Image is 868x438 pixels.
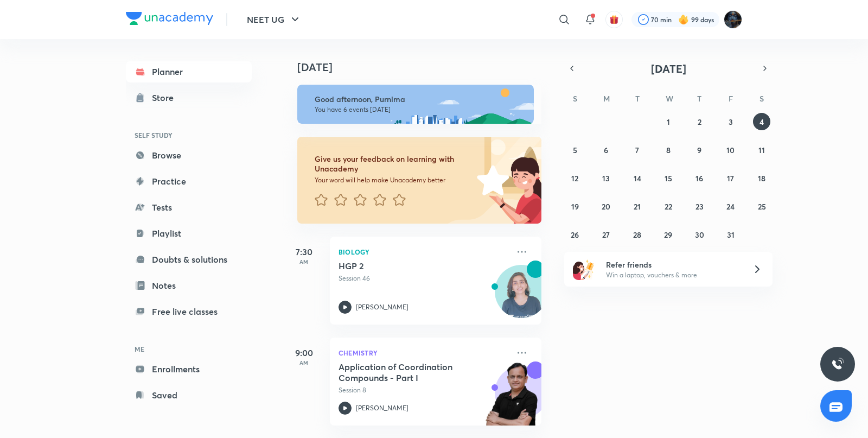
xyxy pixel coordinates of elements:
[660,113,677,130] button: October 1, 2025
[126,340,252,358] h6: ME
[126,249,252,270] a: Doubts & solutions
[482,361,541,436] img: unacademy
[315,105,524,114] p: You have 6 events [DATE]
[726,201,735,212] abbr: October 24, 2025
[566,169,584,187] button: October 12, 2025
[660,198,677,215] button: October 22, 2025
[566,141,584,158] button: October 5, 2025
[602,230,610,240] abbr: October 27, 2025
[605,11,623,28] button: avatar
[629,169,646,187] button: October 14, 2025
[691,226,708,243] button: October 30, 2025
[667,117,670,127] abbr: October 1, 2025
[440,137,541,224] img: feedback_image
[126,87,252,109] a: Store
[722,169,739,187] button: October 17, 2025
[282,258,325,265] p: AM
[758,145,765,155] abbr: October 11, 2025
[356,403,409,413] p: [PERSON_NAME]
[695,201,704,212] abbr: October 23, 2025
[697,93,701,104] abbr: Thursday
[126,170,252,192] a: Practice
[597,226,615,243] button: October 27, 2025
[831,358,844,371] img: ttu
[573,258,595,280] img: referral
[126,126,252,144] h6: SELF STUDY
[602,173,610,183] abbr: October 13, 2025
[666,145,671,155] abbr: October 8, 2025
[573,145,577,155] abbr: October 5, 2025
[240,9,308,30] button: NEET UG
[126,144,252,166] a: Browse
[297,85,534,124] img: afternoon
[282,359,325,366] p: AM
[571,230,579,240] abbr: October 26, 2025
[126,223,252,244] a: Playlist
[697,145,701,155] abbr: October 9, 2025
[758,173,765,183] abbr: October 18, 2025
[606,270,739,280] p: Win a laptop, vouchers & more
[339,346,509,359] p: Chemistry
[759,93,764,104] abbr: Saturday
[678,14,689,25] img: streak
[126,12,213,28] a: Company Logo
[633,230,641,240] abbr: October 28, 2025
[603,93,610,104] abbr: Monday
[753,198,770,215] button: October 25, 2025
[722,113,739,130] button: October 3, 2025
[606,259,739,270] h6: Refer friends
[665,173,672,183] abbr: October 15, 2025
[602,201,610,212] abbr: October 20, 2025
[665,201,672,212] abbr: October 22, 2025
[339,385,509,395] p: Session 8
[629,198,646,215] button: October 21, 2025
[339,274,509,283] p: Session 46
[609,15,619,24] img: avatar
[126,196,252,218] a: Tests
[339,261,474,271] h5: HGP 2
[638,14,649,25] img: check rounded
[634,173,641,183] abbr: October 14, 2025
[727,173,734,183] abbr: October 17, 2025
[722,226,739,243] button: October 31, 2025
[573,93,577,104] abbr: Sunday
[126,384,252,406] a: Saved
[695,230,704,240] abbr: October 30, 2025
[604,145,608,155] abbr: October 6, 2025
[635,93,640,104] abbr: Tuesday
[722,141,739,158] button: October 10, 2025
[126,358,252,380] a: Enrollments
[727,230,735,240] abbr: October 31, 2025
[126,12,213,25] img: Company Logo
[315,94,524,104] h6: Good afternoon, Purnima
[695,173,703,183] abbr: October 16, 2025
[126,275,252,296] a: Notes
[571,173,578,183] abbr: October 12, 2025
[651,61,686,76] span: [DATE]
[126,61,252,82] a: Planner
[339,361,474,383] h5: Application of Coordination Compounds - Part I
[579,61,757,76] button: [DATE]
[664,230,672,240] abbr: October 29, 2025
[729,117,733,127] abbr: October 3, 2025
[571,201,579,212] abbr: October 19, 2025
[729,93,733,104] abbr: Friday
[698,117,701,127] abbr: October 2, 2025
[691,198,708,215] button: October 23, 2025
[666,93,673,104] abbr: Wednesday
[753,169,770,187] button: October 18, 2025
[691,113,708,130] button: October 2, 2025
[691,141,708,158] button: October 9, 2025
[724,10,742,29] img: Purnima Sharma
[597,141,615,158] button: October 6, 2025
[660,141,677,158] button: October 8, 2025
[660,169,677,187] button: October 15, 2025
[691,169,708,187] button: October 16, 2025
[315,154,473,174] h6: Give us your feedback on learning with Unacademy
[597,198,615,215] button: October 20, 2025
[356,302,409,312] p: [PERSON_NAME]
[315,176,473,185] p: Your word will help make Unacademy better
[634,201,641,212] abbr: October 21, 2025
[629,226,646,243] button: October 28, 2025
[566,226,584,243] button: October 26, 2025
